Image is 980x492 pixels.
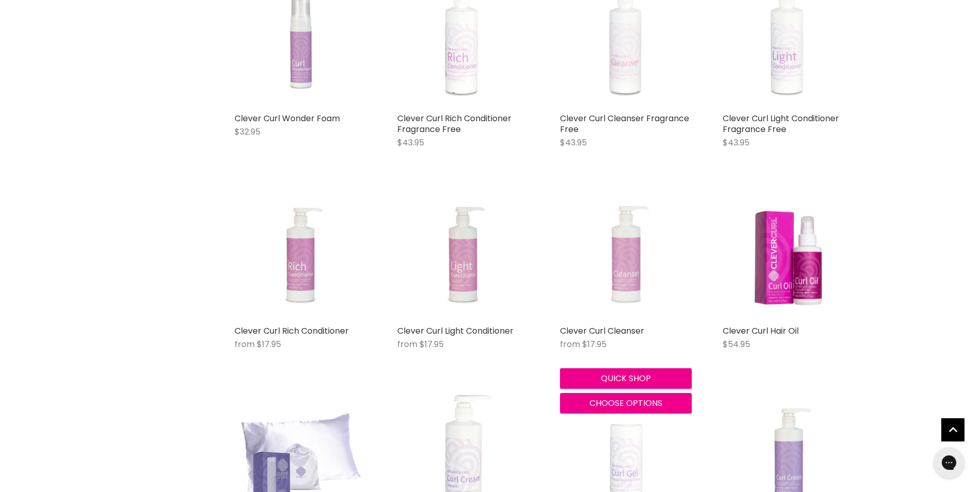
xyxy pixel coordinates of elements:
a: Clever Curl Light Conditioner Fragrance Free [723,112,839,135]
iframe: Gorgias live chat messenger [928,444,970,482]
span: $43.95 [397,137,424,149]
span: $43.95 [560,137,587,149]
span: from [235,338,255,350]
img: Clever Curl Rich Conditioner [251,189,349,320]
a: Clever Curl Rich Conditioner [235,189,366,320]
button: Choose options [560,393,692,414]
a: Clever Curl Cleanser Fragrance Free [560,112,689,135]
span: Choose options [589,397,662,409]
span: from [397,338,417,350]
a: Clever Curl Cleanser [560,325,644,337]
span: $54.95 [723,338,750,350]
a: Clever Curl Rich Conditioner Fragrance Free [397,112,511,135]
a: Clever Curl Light Conditioner [397,325,514,337]
a: Clever Curl Wonder Foam [235,112,340,124]
span: $32.95 [235,126,260,138]
a: Clever Curl Light Conditioner [397,189,529,320]
span: $43.95 [723,137,750,149]
img: Clever Curl Hair Oil [741,189,835,320]
span: $17.95 [419,338,444,350]
img: Clever Curl Cleanser [576,189,675,320]
span: $17.95 [257,338,281,350]
a: Clever Curl Hair Oil [723,325,799,337]
a: Clever Curl Rich Conditioner [235,325,349,337]
span: from [560,338,580,350]
a: Clever Curl Hair Oil [723,189,854,320]
button: Quick shop [560,368,692,389]
a: Clever Curl Cleanser [560,189,692,320]
img: Clever Curl Light Conditioner [413,189,512,320]
span: $17.95 [582,338,606,350]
